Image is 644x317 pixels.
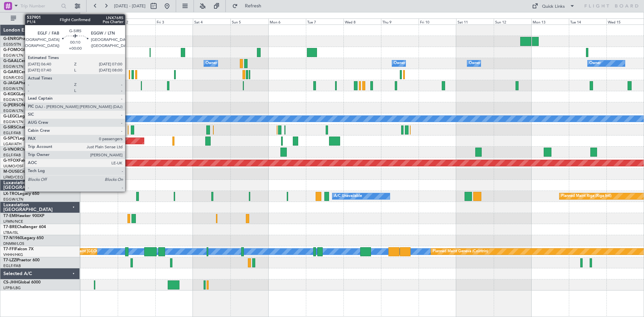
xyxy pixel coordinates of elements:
[419,18,456,24] div: Fri 10
[3,114,18,118] span: G-LEGC
[3,97,23,102] a: EGGW/LTN
[3,59,19,63] span: G-GAAL
[469,58,480,68] div: Owner
[3,241,24,246] a: DNMM/LOS
[3,92,19,96] span: G-KGKG
[17,16,71,21] span: All Aircraft
[3,219,23,224] a: LFMN/NCE
[3,108,23,113] a: EGGW/LTN
[3,285,21,290] a: LFPB/LBG
[3,103,78,107] a: G-[PERSON_NAME]Cessna Citation XLS
[531,18,569,24] div: Mon 13
[3,125,42,129] a: G-SIRSCitation Excel
[3,64,23,69] a: EGGW/LTN
[3,103,41,107] span: G-[PERSON_NAME]
[3,159,19,163] span: G-YFOX
[239,4,267,8] span: Refresh
[3,247,15,251] span: T7-FFI
[334,191,362,201] div: A/C Unavailable
[3,192,39,196] a: LX-TROLegacy 650
[3,280,18,284] span: CS-JHH
[569,18,606,24] div: Tue 14
[306,18,343,24] div: Tue 7
[118,18,155,24] div: Thu 2
[114,3,146,9] span: [DATE] - [DATE]
[3,48,43,52] a: G-FOMOGlobal 6000
[529,1,578,11] button: Quick Links
[3,125,16,129] span: G-SIRS
[3,37,19,41] span: G-ENRG
[3,92,41,96] a: G-KGKGLegacy 600
[3,153,21,158] a: EGLF/FAB
[3,48,20,52] span: G-FOMO
[3,175,23,180] a: LFMD/CEQ
[433,247,488,257] div: Planned Maint Geneva (Cointrin)
[3,159,47,163] a: G-YFOXFalcon 2000EX
[229,1,269,11] button: Refresh
[606,18,644,24] div: Wed 15
[3,236,22,240] span: T7-N1960
[3,75,23,80] a: EGNR/CEG
[561,191,611,201] div: Planned Maint Riga (Riga Intl)
[3,142,21,147] a: LGAV/ATH
[155,18,193,24] div: Fri 3
[3,53,23,58] a: EGGW/LTN
[3,164,23,169] a: UUMO/OSF
[381,18,419,24] div: Thu 9
[3,42,21,47] a: EGSS/STN
[542,3,565,10] div: Quick Links
[3,197,23,202] a: EGGW/LTN
[3,37,42,41] a: G-ENRGPraetor 600
[3,114,39,118] a: G-LEGCLegacy 600
[3,225,46,229] a: T7-BREChallenger 604
[394,58,405,68] div: Owner
[3,70,59,74] a: G-GARECessna Citation XLS+
[3,258,17,262] span: T7-LZZI
[3,214,44,218] a: T7-EMIHawker 900XP
[494,18,531,24] div: Sun 12
[3,148,49,152] a: G-VNORChallenger 650
[3,130,21,136] a: EGLF/FAB
[3,258,40,262] a: T7-LZZIPraetor 600
[3,81,42,85] a: G-JAGAPhenom 300
[589,58,601,68] div: Owner
[3,119,23,124] a: EGGW/LTN
[3,137,18,141] span: G-SPCY
[3,170,52,174] a: M-OUSECitation Mustang
[3,59,59,63] a: G-GAALCessna Citation XLS+
[3,236,44,240] a: T7-N1960Legacy 650
[3,214,16,218] span: T7-EMI
[3,280,41,284] a: CS-JHHGlobal 6000
[3,86,23,91] a: EGGW/LTN
[3,137,39,141] a: G-SPCYLegacy 650
[3,263,21,268] a: EGLF/FAB
[7,13,73,24] button: All Aircraft
[3,252,23,257] a: VHHH/HKG
[20,1,59,11] input: Trip Number
[3,192,18,196] span: LX-TRO
[343,18,381,24] div: Wed 8
[80,18,118,24] div: Wed 1
[3,148,20,152] span: G-VNOR
[3,247,34,251] a: T7-FFIFalcon 7X
[3,225,17,229] span: T7-BRE
[268,18,306,24] div: Mon 6
[81,13,93,19] div: [DATE]
[456,18,494,24] div: Sat 11
[206,58,217,68] div: Owner
[193,18,230,24] div: Sat 4
[3,70,19,74] span: G-GARE
[230,18,268,24] div: Sun 5
[3,170,19,174] span: M-OUSE
[3,81,19,85] span: G-JAGA
[3,230,18,235] a: LTBA/ISL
